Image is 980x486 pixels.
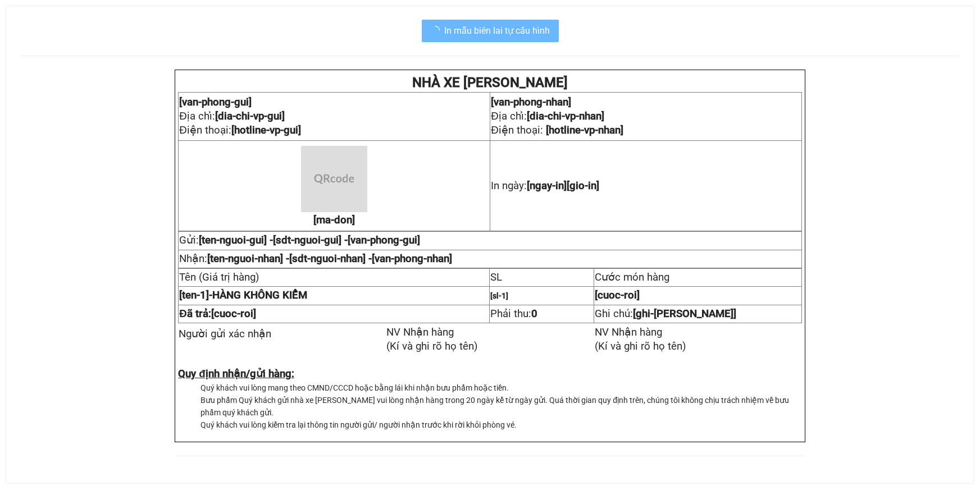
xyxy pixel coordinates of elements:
span: Cước món hàng [595,271,669,283]
span: Người gửi xác nhận [179,328,271,340]
span: [cuoc-roi] [595,289,640,301]
img: qr-code [301,146,367,212]
span: [ma-don] [313,214,355,226]
button: In mẫu biên lai tự cấu hình [422,20,559,42]
span: [van-phong-gui] [348,234,420,246]
span: In ngày: [491,180,599,192]
span: [hotline-vp-nhan] [546,124,623,136]
li: Quý khách vui lòng mang theo CMND/CCCD hoặc bằng lái khi nhận bưu phẩm hoặc tiền. [200,382,802,394]
span: NV Nhận hàng [595,326,662,338]
span: [ten-1] [179,289,209,301]
span: [sdt-nguoi-nhan] - [289,253,452,265]
span: loading [431,26,444,35]
span: [cuoc-roi] [211,308,256,320]
span: Địa chỉ: [179,110,284,122]
span: [sl-1] [490,291,508,300]
span: SL [490,271,502,283]
strong: 0 [531,308,537,320]
span: [hotline-vp-gui] [231,124,301,136]
span: [ten-nguoi-nhan] - [207,253,452,265]
span: [ten-nguoi-gui] - [199,234,420,246]
span: [sdt-nguoi-gui] - [273,234,420,246]
span: [van-phong-gui] [179,96,252,108]
span: [van-phong-nhan] [491,96,571,108]
span: In mẫu biên lai tự cấu hình [444,24,550,38]
span: [ngay-in] [527,180,599,192]
span: [van-phong-nhan] [372,253,452,265]
span: Địa chỉ: [491,110,604,122]
span: - [179,289,212,301]
strong: [dia-chi-vp-gui] [215,110,285,122]
li: Bưu phẩm Quý khách gửi nhà xe [PERSON_NAME] vui lòng nhận hàng trong 20 ngày kể từ ngày gửi. Quá ... [200,394,802,419]
strong: Quy định nhận/gửi hàng: [178,368,294,380]
span: Gửi: [179,234,420,246]
span: Ghi chú: [595,308,736,320]
span: Điện thoại: [491,124,623,136]
span: [gio-in] [567,180,599,192]
span: Phải thu: [490,308,537,320]
span: [ghi-[PERSON_NAME]] [633,308,736,320]
span: Nhận: [179,253,452,265]
strong: [dia-chi-vp-nhan] [527,110,604,122]
span: Điện thoại: [179,124,300,136]
span: Tên (Giá trị hàng) [179,271,259,283]
span: NV Nhận hàng [386,326,454,338]
span: (Kí và ghi rõ họ tên) [386,340,478,352]
strong: NHÀ XE [PERSON_NAME] [412,75,568,90]
span: (Kí và ghi rõ họ tên) [595,340,686,352]
span: Đã trả: [179,308,256,320]
strong: HÀNG KHÔNG KIỂM [179,289,307,301]
li: Quý khách vui lòng kiểm tra lại thông tin người gửi/ người nhận trước khi rời khỏi phòng vé. [200,419,802,431]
